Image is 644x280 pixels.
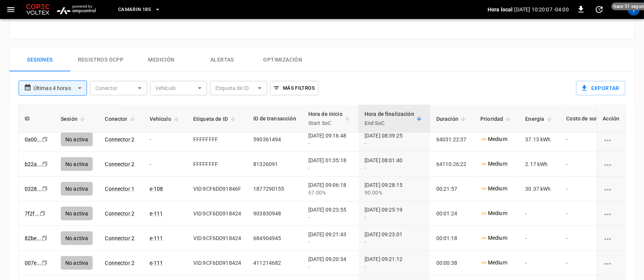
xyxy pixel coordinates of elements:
[19,105,55,133] th: ID
[430,201,474,226] td: 00:01:24
[25,136,42,142] a: 0a00...
[247,177,302,201] td: 1877290155
[247,152,302,177] td: 81326091
[61,114,87,123] span: Sesión
[150,210,163,217] a: e-111
[308,139,352,147] div: -
[253,47,313,72] button: Optimización
[247,226,302,251] td: 684904945
[308,164,352,172] div: -
[105,186,134,192] a: Connector 1
[41,135,49,144] div: copy
[25,235,41,241] a: 82be...
[430,251,474,275] td: 00:00:38
[41,259,49,267] div: copy
[61,157,93,171] div: No activa
[41,234,49,242] div: copy
[576,81,625,95] button: Exportar
[365,119,414,128] p: End SoC
[308,206,352,221] div: [DATE] 09:23:55
[603,210,619,217] div: charging session options
[61,256,93,270] div: No activa
[187,226,247,251] td: VID:9CF6DD918424
[480,185,507,193] p: Medium
[308,255,352,271] div: [DATE] 09:20:34
[41,185,49,193] div: copy
[150,186,163,192] a: e-108
[488,6,513,13] p: Hora local
[519,127,560,152] td: 37.13 kWh
[560,127,637,152] td: -
[105,161,134,167] a: Connector 2
[365,231,424,246] div: [DATE] 09:23:01
[430,127,474,152] td: 64031:22:37
[247,201,302,226] td: 903830948
[61,182,93,196] div: No activa
[365,238,424,246] div: -
[365,139,424,147] div: -
[519,152,560,177] td: 2.17 kWh
[515,6,569,13] p: [DATE] 10:20:07 -04:00
[187,152,247,177] td: FFFFFFFF
[430,226,474,251] td: 00:01:18
[308,189,352,196] div: 67.00%
[519,201,560,226] td: -
[25,210,39,217] a: 7f2f...
[308,109,352,128] span: Hora de inicioStart SoC
[144,152,187,177] td: -
[270,81,319,95] button: Más filtros
[105,136,134,142] a: Connector 2
[603,259,619,267] div: charging session options
[519,226,560,251] td: -
[192,47,253,72] button: Alertas
[480,160,507,168] p: Medium
[150,260,163,266] a: e-111
[560,251,637,275] td: -
[365,109,424,128] span: Hora de finalizaciónEnd SoC
[365,157,424,172] div: [DATE] 08:01:40
[187,127,247,152] td: FFFFFFFF
[560,226,637,251] td: -
[54,2,98,17] img: ampcontrol.io logo
[25,2,51,17] img: Customer Logo
[70,47,131,72] button: Registros OCPP
[567,112,631,125] div: Costo de suministro
[365,132,424,147] div: [DATE] 08:39:25
[187,177,247,201] td: VID:9CF6DD91846F
[519,251,560,275] td: -
[603,234,619,242] div: charging session options
[61,231,93,245] div: No activa
[39,209,47,218] div: copy
[480,234,507,242] p: Medium
[560,201,637,226] td: -
[308,214,352,221] div: -
[603,185,619,193] div: charging session options
[187,201,247,226] td: VID:9CF6DD918424
[105,260,134,266] a: Connector 2
[131,47,192,72] button: Medición
[603,136,619,143] div: charging session options
[105,210,134,217] a: Connector 2
[596,105,625,133] th: Acción
[144,127,187,152] td: -
[308,119,343,128] p: Start SoC
[308,157,352,172] div: [DATE] 01:35:18
[480,114,513,123] span: Prioridad
[9,47,70,72] button: Sesiones
[593,3,605,16] button: set refresh interval
[25,186,42,192] a: 0328...
[105,114,137,123] span: Conector
[193,114,238,123] span: Etiqueta de ID
[560,177,637,201] td: -
[105,235,134,241] a: Connector 2
[365,181,424,196] div: [DATE] 09:28:15
[247,251,302,275] td: 411214682
[308,132,352,147] div: [DATE] 09:16:48
[430,177,474,201] td: 00:21:57
[308,181,352,196] div: [DATE] 09:06:18
[25,161,42,167] a: b22a...
[365,109,414,128] div: Hora de finalización
[308,231,352,246] div: [DATE] 09:21:43
[308,238,352,246] div: -
[61,207,93,220] div: No activa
